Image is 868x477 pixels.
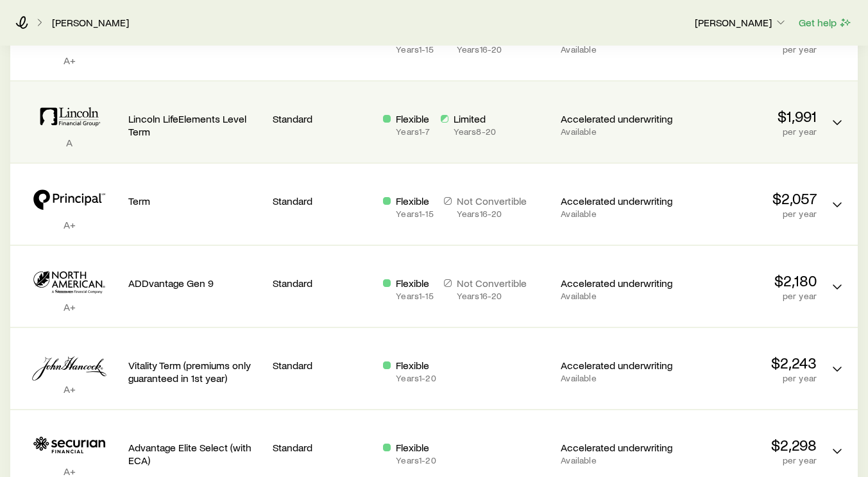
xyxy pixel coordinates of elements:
[683,44,817,55] p: per year
[457,209,527,219] p: Years 16 - 20
[561,373,672,383] p: Available
[396,209,433,219] p: Years 1 - 15
[798,15,853,30] button: Get help
[683,107,817,125] p: $1,991
[561,126,672,137] p: Available
[683,189,817,207] p: $2,057
[51,17,130,29] a: [PERSON_NAME]
[21,300,118,313] p: A+
[454,112,496,125] p: Limited
[396,455,436,465] p: Years 1 - 20
[695,16,787,29] p: [PERSON_NAME]
[273,441,373,454] p: Standard
[561,359,672,372] p: Accelerated underwriting
[683,436,817,454] p: $2,298
[457,291,527,301] p: Years 16 - 20
[683,209,817,219] p: per year
[454,126,496,137] p: Years 8 - 20
[561,455,672,465] p: Available
[273,195,373,207] p: Standard
[128,195,262,207] p: Term
[561,112,672,125] p: Accelerated underwriting
[683,373,817,383] p: per year
[683,455,817,465] p: per year
[21,383,118,395] p: A+
[561,195,672,207] p: Accelerated underwriting
[561,44,672,55] p: Available
[128,112,262,138] p: Lincoln LifeElements Level Term
[683,354,817,372] p: $2,243
[396,359,436,372] p: Flexible
[396,373,436,383] p: Years 1 - 20
[561,291,672,301] p: Available
[396,441,436,454] p: Flexible
[694,15,788,31] button: [PERSON_NAME]
[457,44,527,55] p: Years 16 - 20
[396,277,433,290] p: Flexible
[128,359,262,385] p: Vitality Term (premiums only guaranteed in 1st year)
[396,126,430,137] p: Years 1 - 7
[396,291,433,301] p: Years 1 - 15
[128,441,262,467] p: Advantage Elite Select (with ECA)
[396,112,430,125] p: Flexible
[561,277,672,290] p: Accelerated underwriting
[561,441,672,454] p: Accelerated underwriting
[457,195,527,207] p: Not Convertible
[21,136,118,149] p: A
[273,112,373,125] p: Standard
[396,195,433,207] p: Flexible
[21,218,118,231] p: A+
[683,272,817,290] p: $2,180
[683,126,817,137] p: per year
[273,277,373,290] p: Standard
[21,54,118,67] p: A+
[396,44,433,55] p: Years 1 - 15
[457,277,527,290] p: Not Convertible
[683,291,817,301] p: per year
[128,277,262,290] p: ADDvantage Gen 9
[561,209,672,219] p: Available
[273,359,373,372] p: Standard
